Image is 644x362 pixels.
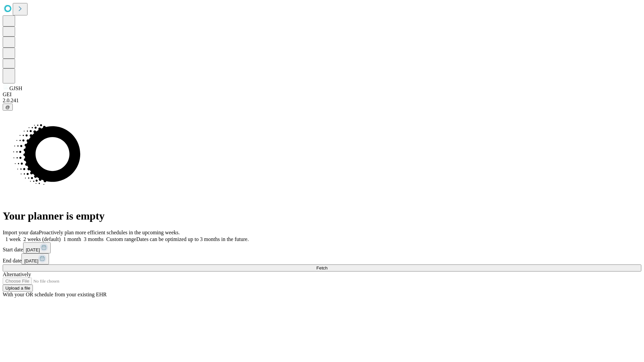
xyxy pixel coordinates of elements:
span: With your OR schedule from your existing EHR [3,292,107,297]
button: [DATE] [21,253,49,264]
span: Fetch [316,265,327,270]
span: Custom range [106,236,136,242]
span: 1 month [63,236,81,242]
button: @ [3,104,13,111]
div: Start date [3,242,641,253]
span: 1 week [5,236,21,242]
span: Dates can be optimized up to 3 months in the future. [136,236,249,242]
span: @ [5,105,10,110]
span: [DATE] [24,258,38,263]
span: Import your data [3,230,39,235]
span: Alternatively [3,271,31,277]
h1: Your planner is empty [3,210,641,222]
span: Proactively plan more efficient schedules in the upcoming weeks. [39,230,180,235]
span: GJSH [9,85,22,91]
button: Fetch [3,264,641,271]
button: Upload a file [3,285,33,292]
span: 2 weeks (default) [23,236,61,242]
div: 2.0.241 [3,98,641,104]
div: End date [3,253,641,264]
div: GEI [3,92,641,98]
span: [DATE] [26,247,40,252]
span: 3 months [84,236,104,242]
button: [DATE] [23,242,51,253]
